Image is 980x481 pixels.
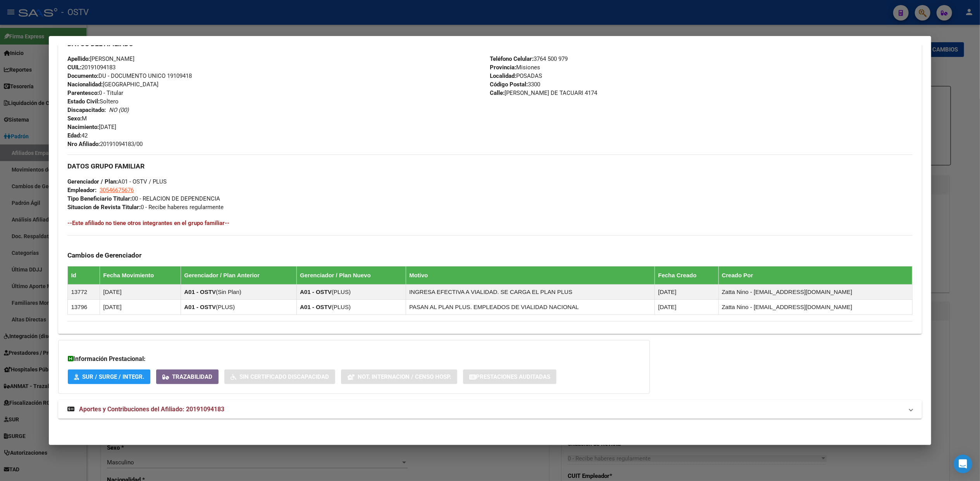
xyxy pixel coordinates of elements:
span: A01 - OSTV / PLUS [67,178,167,185]
strong: Documento: [67,72,98,79]
strong: Empleador: [67,187,96,194]
span: 0 - Titular [67,89,123,96]
span: PLUS [218,304,233,310]
span: [PERSON_NAME] DE TACUARI 4174 [490,89,598,96]
button: SUR / SURGE / INTEGR. [68,369,150,384]
td: ( ) [297,300,406,315]
th: Gerenciador / Plan Anterior [181,266,297,285]
td: ( ) [181,300,297,315]
span: PLUS [334,304,349,310]
span: 3300 [490,81,541,88]
span: Not. Internacion / Censo Hosp. [358,374,451,381]
span: Prestaciones Auditadas [476,374,550,381]
span: POSADAS [490,72,543,79]
th: Gerenciador / Plan Nuevo [297,266,406,285]
span: PLUS [334,289,349,295]
th: Fecha Creado [655,266,718,285]
button: Prestaciones Auditadas [463,369,556,384]
h3: DATOS GRUPO FAMILIAR [67,162,912,170]
td: PASAN AL PLAN PLUS. EMPLEADOS DE VIALIDAD NACIONAL [406,300,655,315]
span: Sin Plan [218,289,239,295]
td: [DATE] [100,285,181,300]
span: 30546675676 [100,187,134,194]
strong: Código Postal: [490,81,528,88]
strong: A01 - OSTV [300,289,332,295]
th: Creado Por [718,266,912,285]
span: DU - DOCUMENTO UNICO 19109418 [67,72,192,79]
span: [GEOGRAPHIC_DATA] [67,81,158,88]
i: NO (00) [109,107,129,113]
strong: Provincia: [490,64,517,71]
td: Zatta Nino - [EMAIL_ADDRESS][DOMAIN_NAME] [718,300,912,315]
strong: Parentesco: [67,89,99,96]
div: Open Intercom Messenger [954,455,972,473]
td: Zatta Nino - [EMAIL_ADDRESS][DOMAIN_NAME] [718,285,912,300]
mat-expansion-panel-header: Aportes y Contribuciones del Afiliado: 20191094183 [58,400,921,419]
strong: Nro Afiliado: [67,141,100,148]
strong: Tipo Beneficiario Titular: [67,195,132,202]
th: Fecha Movimiento [100,266,181,285]
h4: --Este afiliado no tiene otros integrantes en el grupo familiar-- [67,219,912,227]
strong: A01 - OSTV [300,304,332,310]
h3: Información Prestacional: [68,354,640,364]
span: Soltero [67,98,119,105]
span: 0 - Recibe haberes regularmente [67,204,224,211]
span: Sin Certificado Discapacidad [239,374,329,381]
td: 13796 [68,300,100,315]
strong: Teléfono Celular: [490,55,534,62]
td: ( ) [297,285,406,300]
span: Aportes y Contribuciones del Afiliado: 20191094183 [79,405,224,413]
span: 20191094183 [67,64,115,71]
td: [DATE] [100,300,181,315]
span: 00 - RELACION DE DEPENDENCIA [67,195,220,202]
strong: Sexo: [67,115,82,122]
strong: A01 - OSTV [184,289,216,295]
strong: Estado Civil: [67,98,100,105]
button: Not. Internacion / Censo Hosp. [341,369,457,384]
span: Trazabilidad [172,374,212,381]
strong: Situacion de Revista Titular: [67,204,141,211]
span: SUR / SURGE / INTEGR. [82,374,144,381]
strong: Nacimiento: [67,124,99,131]
button: Sin Certificado Discapacidad [224,369,335,384]
td: [DATE] [655,285,718,300]
span: 3764 500 979 [490,55,568,62]
strong: Discapacitado: [67,107,106,113]
strong: Localidad: [490,72,517,79]
strong: Calle: [490,89,505,96]
td: ( ) [181,285,297,300]
strong: A01 - OSTV [184,304,216,310]
span: 20191094183/00 [67,141,143,148]
h3: Cambios de Gerenciador [67,251,912,259]
button: Trazabilidad [156,369,219,384]
span: M [67,115,87,122]
span: [PERSON_NAME] [67,55,134,62]
th: Id [68,266,100,285]
td: 13772 [68,285,100,300]
span: 42 [67,132,88,139]
strong: Edad: [67,132,81,139]
td: INGRESA EFECTIVA A VIALIDAD. SE CARGA EL PLAN PLUS [406,285,655,300]
strong: Apellido: [67,55,90,62]
strong: Gerenciador / Plan: [67,178,118,185]
th: Motivo [406,266,655,285]
strong: CUIL: [67,64,81,71]
strong: Nacionalidad: [67,81,103,88]
span: [DATE] [67,124,116,131]
td: [DATE] [655,300,718,315]
span: Misiones [490,64,541,71]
